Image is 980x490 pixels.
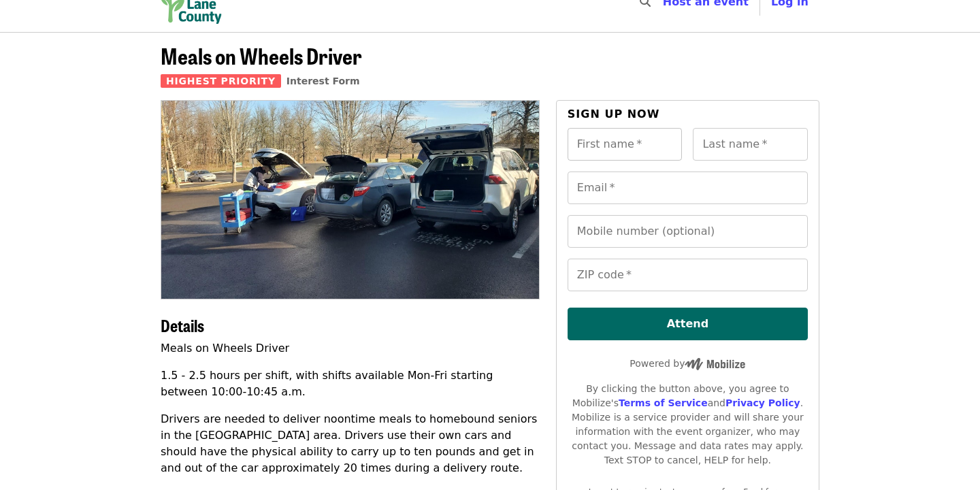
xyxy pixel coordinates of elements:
a: Privacy Policy [725,397,800,408]
span: Meals on Wheels Driver [161,39,362,71]
input: ZIP code [568,259,808,291]
a: Interest Form [287,76,360,86]
img: Powered by Mobilize [685,358,745,370]
a: Terms of Service [619,397,708,408]
p: Meals on Wheels Driver [161,340,540,357]
div: By clicking the button above, you agree to Mobilize's and . Mobilize is a service provider and wi... [568,382,808,468]
input: First name [568,128,683,161]
p: Drivers are needed to deliver noontime meals to homebound seniors in the [GEOGRAPHIC_DATA] area. ... [161,411,540,476]
span: Highest Priority [161,74,281,88]
p: 1.5 - 2.5 hours per shift, with shifts available Mon-Fri starting between 10:00-10:45 a.m. [161,367,540,400]
input: Mobile number (optional) [568,215,808,248]
img: Meals on Wheels Driver organized by Food for Lane County [161,101,539,298]
span: Sign up now [568,108,660,120]
span: Powered by [630,358,745,369]
input: Email [568,171,808,204]
input: Last name [693,128,808,161]
span: Details [161,313,204,337]
button: Attend [568,308,808,340]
